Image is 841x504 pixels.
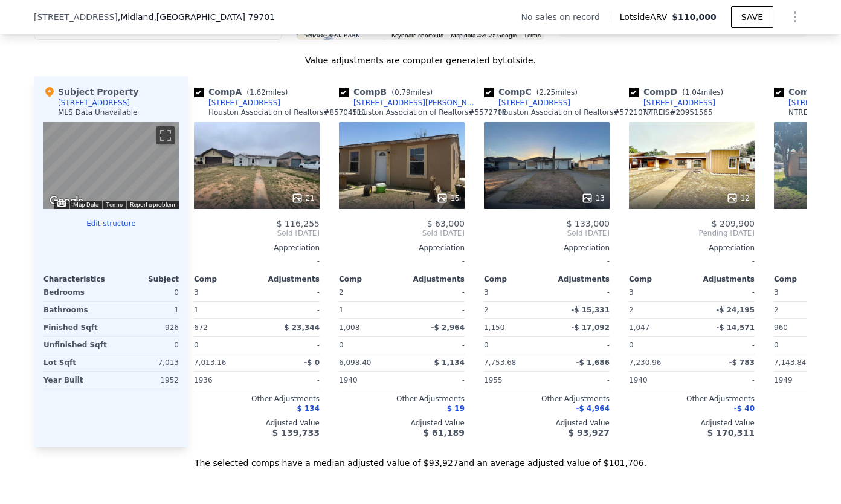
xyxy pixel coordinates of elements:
div: Adjusted Value [194,418,320,428]
span: [STREET_ADDRESS] [34,11,118,23]
div: 12 [726,192,750,204]
span: 0 [339,341,344,349]
span: Lotside ARV [620,11,672,23]
span: 1.04 [685,88,701,97]
button: Map Data [73,201,98,209]
div: 1949 [774,372,834,389]
div: - [404,284,465,301]
div: No sales on record [521,11,610,23]
span: ( miles) [677,88,728,97]
span: 7,013.16 [194,358,226,367]
div: Subject Property [43,86,138,98]
span: 0 [629,341,634,349]
span: -$ 15,331 [571,306,610,314]
span: -$ 40 [734,404,755,413]
div: Houston Association of Realtors # 5721077 [498,108,652,117]
div: Year Built [43,372,109,389]
div: 1940 [629,372,689,389]
span: $ 133,000 [567,219,610,228]
div: Other Adjustments [484,394,610,404]
div: - [259,337,320,354]
span: -$ 0 [304,358,320,367]
span: $ 134 [297,404,320,413]
a: [STREET_ADDRESS] [194,98,280,108]
div: - [549,284,610,301]
div: Appreciation [629,243,755,253]
span: ( miles) [242,88,292,97]
div: Subject [111,274,179,284]
div: Value adjustments are computer generated by Lotside . [34,54,807,66]
span: Sold [DATE] [484,228,610,238]
div: Map [43,122,179,209]
span: ( miles) [387,88,437,97]
span: 672 [194,323,208,332]
div: Comp D [629,86,728,98]
span: 0.79 [395,88,411,97]
span: $ 23,344 [284,323,320,332]
a: Open this area in Google Maps (opens a new window) [47,193,86,209]
span: -$ 2,964 [431,323,465,332]
div: 1 [194,302,254,318]
div: - [484,253,610,270]
span: $ 61,189 [423,428,465,438]
div: 1 [339,302,399,318]
div: NTREIS # 20951565 [643,108,713,117]
span: ( miles) [532,88,582,97]
a: [STREET_ADDRESS][PERSON_NAME] [339,98,479,108]
div: Appreciation [484,243,610,253]
div: 21 [291,192,315,204]
div: Comp C [484,86,582,98]
span: 960 [774,323,788,332]
div: Comp [194,274,257,284]
span: , Midland [118,11,275,23]
span: $ 170,311 [707,428,755,438]
span: $ 19 [447,404,465,413]
div: Street View [43,122,179,209]
div: MLS Data Unavailable [58,108,138,117]
div: 1940 [339,372,399,389]
span: -$ 783 [729,358,755,367]
button: Keyboard shortcuts [391,31,443,40]
div: Other Adjustments [339,394,465,404]
div: Adjustments [402,274,465,284]
div: 0 [114,284,179,301]
div: - [694,284,755,301]
div: 926 [114,319,179,336]
div: Adjusted Value [339,418,465,428]
div: - [549,372,610,389]
div: 13 [581,192,605,204]
span: $ 116,255 [277,219,320,228]
span: 3 [629,288,634,297]
div: - [259,372,320,389]
div: Comp [774,274,837,284]
div: Appreciation [194,243,320,253]
button: SAVE [731,6,773,28]
span: $ 93,927 [568,428,610,438]
span: 7,753.68 [484,358,516,367]
div: - [549,337,610,354]
span: $110,000 [672,12,717,22]
div: 1955 [484,372,544,389]
span: 1,047 [629,323,649,332]
span: $ 209,900 [712,219,755,228]
div: Unfinished Sqft [43,337,109,354]
a: [STREET_ADDRESS] [484,98,570,108]
span: $ 139,733 [272,428,320,438]
div: - [194,253,320,270]
button: Keyboard shortcuts [57,201,66,207]
span: -$ 1,686 [576,358,610,367]
div: Adjusted Value [484,418,610,428]
div: Houston Association of Realtors # 85704511 [208,108,366,117]
div: - [404,302,465,318]
span: 0 [484,341,489,349]
span: 0 [194,341,199,349]
button: Toggle fullscreen view [156,126,175,144]
div: Finished Sqft [43,319,109,336]
div: Bedrooms [43,284,109,301]
img: Google [47,193,86,209]
span: -$ 14,571 [716,323,755,332]
div: - [339,253,465,270]
div: Other Adjustments [629,394,755,404]
span: Pending [DATE] [629,228,755,238]
span: 1,008 [339,323,359,332]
